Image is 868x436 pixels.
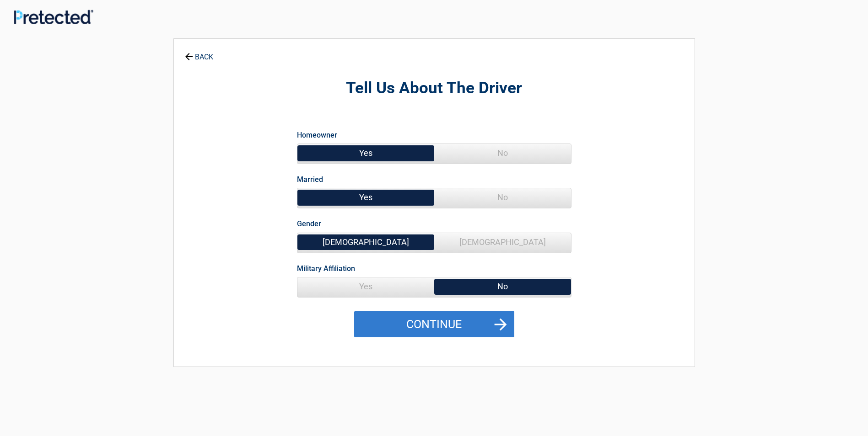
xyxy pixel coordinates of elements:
[297,218,321,230] label: Gender
[297,144,434,162] span: Yes
[297,129,337,141] label: Homeowner
[297,173,323,186] label: Married
[434,277,571,296] span: No
[224,78,644,99] h2: Tell Us About The Driver
[297,262,355,275] label: Military Affiliation
[183,45,215,61] a: BACK
[14,10,93,24] img: Main Logo
[434,188,571,207] span: No
[297,188,434,207] span: Yes
[297,233,434,251] span: [DEMOGRAPHIC_DATA]
[354,311,514,338] button: Continue
[297,277,434,296] span: Yes
[434,233,571,251] span: [DEMOGRAPHIC_DATA]
[434,144,571,162] span: No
